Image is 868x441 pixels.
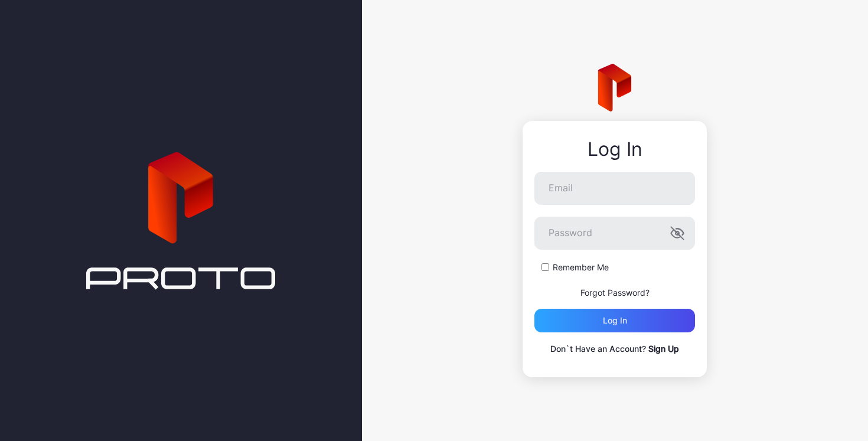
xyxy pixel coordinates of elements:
p: Don`t Have an Account? [534,342,695,356]
input: Password [534,217,695,250]
a: Forgot Password? [580,288,650,298]
div: Log In [534,139,695,160]
button: Log in [534,309,695,332]
label: Remember Me [553,262,609,273]
div: Log in [603,316,627,325]
button: Password [670,226,684,240]
a: Sign Up [648,344,679,354]
input: Email [534,172,695,205]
